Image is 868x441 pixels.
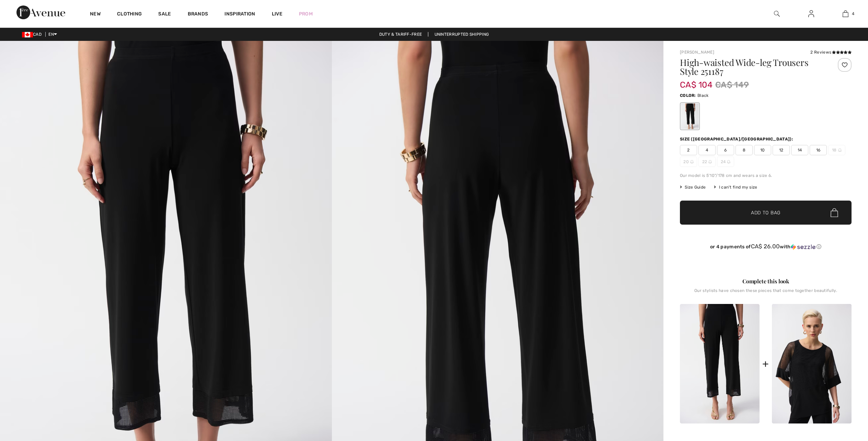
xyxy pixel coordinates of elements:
[680,201,852,225] button: Add to Bag
[808,10,814,18] img: My Info
[680,243,852,250] div: or 4 payments of with
[773,145,790,155] span: 12
[299,10,313,18] a: Prom
[791,145,808,155] span: 14
[680,288,852,298] div: Our stylists have chosen these pieces that come together beautifully.
[48,32,57,37] span: EN
[843,10,848,18] img: My Bag
[680,172,852,179] div: Our model is 5'10"/178 cm and wears a size 6.
[158,11,171,18] a: Sale
[736,145,753,155] span: 8
[772,304,852,423] img: Chic Sheer Flutter-Sleeve Pullover Style 251092
[803,10,820,18] a: Sign In
[717,145,734,155] span: 6
[824,389,861,407] iframe: Opens a widget where you can find more information
[90,11,101,18] a: New
[680,50,714,55] a: [PERSON_NAME]
[762,356,769,372] div: +
[810,145,827,155] span: 16
[751,209,780,216] span: Add to Bag
[698,145,716,155] span: 4
[751,243,780,250] span: CA$ 26.00
[698,157,716,167] span: 22
[680,157,697,167] span: 20
[22,32,33,37] img: Canadian Dollar
[188,11,208,18] a: Brands
[852,11,854,17] span: 4
[727,160,730,163] img: ring-m.svg
[774,10,780,18] img: search the website
[714,184,757,190] div: I can't find my size
[224,11,255,18] span: Inspiration
[680,184,706,190] span: Size Guide
[117,11,142,18] a: Clothing
[680,277,852,285] div: Complete this look
[680,243,852,252] div: or 4 payments ofCA$ 26.00withSezzle Click to learn more about Sezzle
[715,79,749,91] span: CA$ 149
[680,304,760,423] img: High-Waisted Wide-Leg Trousers Style 251187
[754,145,771,155] span: 10
[831,208,838,217] img: Bag.svg
[690,160,694,163] img: ring-m.svg
[680,145,697,155] span: 2
[708,160,712,163] img: ring-m.svg
[680,93,696,98] span: Color:
[681,103,699,129] div: Black
[810,49,852,55] div: 2 Reviews
[828,145,845,155] span: 18
[717,157,734,167] span: 24
[829,10,862,18] a: 4
[697,93,709,98] span: Black
[680,136,795,142] div: Size ([GEOGRAPHIC_DATA]/[GEOGRAPHIC_DATA]):
[16,5,65,19] img: 1ère Avenue
[791,244,815,250] img: Sezzle
[680,73,713,90] span: CA$ 104
[272,10,282,18] a: Live
[680,58,823,76] h1: High-waisted Wide-leg Trousers Style 251187
[838,148,842,152] img: ring-m.svg
[22,32,44,37] span: CAD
